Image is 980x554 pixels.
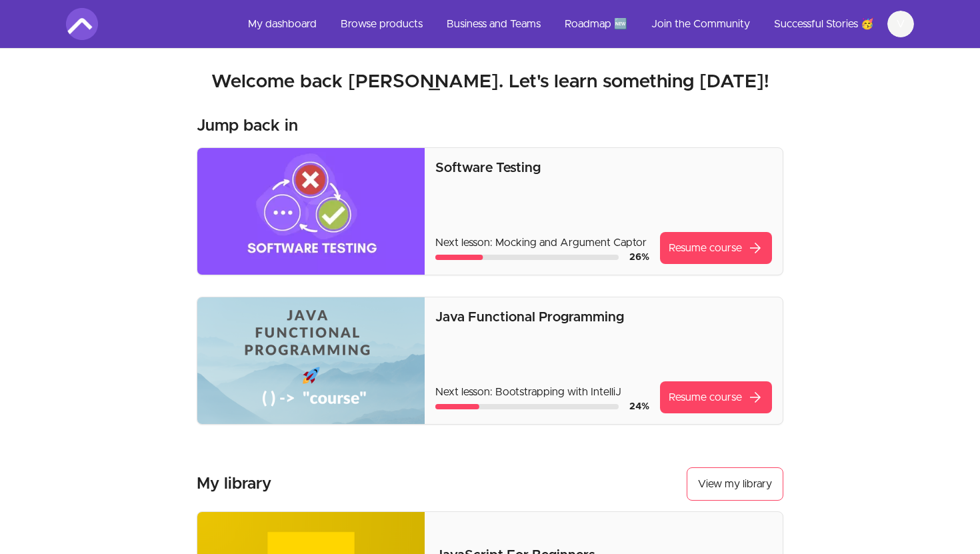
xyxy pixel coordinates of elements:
[660,381,772,413] a: Resume coursearrow_forward
[435,308,772,327] p: Java Functional Programming
[197,115,298,137] h3: Jump back in
[435,255,619,260] div: Course progress
[237,8,914,40] nav: Main
[197,297,425,424] img: Product image for Java Functional Programming
[197,148,425,275] img: Product image for Software Testing
[629,402,649,411] span: 24 %
[66,8,98,40] img: Amigoscode logo
[66,70,914,94] h2: Welcome back [PERSON_NAME]. Let's learn something [DATE]!
[435,404,619,409] div: Course progress
[887,11,914,37] button: V
[554,8,638,40] a: Roadmap 🆕
[763,8,885,40] a: Successful Stories 🥳
[687,467,783,501] a: View my library
[197,473,271,495] h3: My library
[436,8,551,40] a: Business and Teams
[435,235,649,251] p: Next lesson: Mocking and Argument Captor
[237,8,327,40] a: My dashboard
[660,232,772,264] a: Resume coursearrow_forward
[435,384,649,400] p: Next lesson: Bootstrapping with IntelliJ
[747,389,763,405] span: arrow_forward
[629,253,649,262] span: 26 %
[330,8,433,40] a: Browse products
[435,159,772,177] p: Software Testing
[747,240,763,256] span: arrow_forward
[641,8,761,40] a: Join the Community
